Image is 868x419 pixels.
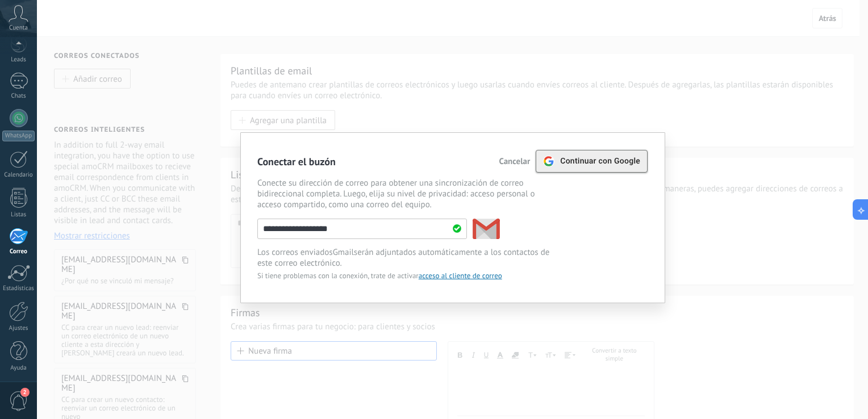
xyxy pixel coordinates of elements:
[2,285,35,292] div: Estadísticas
[257,151,336,172] span: Conectar el buzón
[2,56,35,64] div: Leads
[20,388,30,397] span: 2
[2,325,35,332] div: Ajustes
[333,247,354,258] span: Gmail
[2,93,35,100] div: Chats
[2,131,35,141] div: WhatsApp
[9,24,28,32] span: Cuenta
[499,158,530,166] span: Cancelar
[536,150,648,173] button: Continuar con Google
[2,248,35,255] div: Correo
[499,157,530,165] button: Cancelar
[560,157,640,166] span: Continuar con Google
[257,247,557,269] div: Los correos enviados serán adjuntados automáticamente a los contactos de este correo electrónico.
[2,364,35,372] div: Ayuda
[257,271,557,280] p: Si tiene problemas con la conexión, trate de activar
[2,211,35,219] div: Listas
[419,271,502,280] span: acceso al cliente de correo
[2,171,35,179] div: Calendario
[257,178,557,210] p: Conecte su dirección de correo para obtener una sincronización de correo bidireccional completa. ...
